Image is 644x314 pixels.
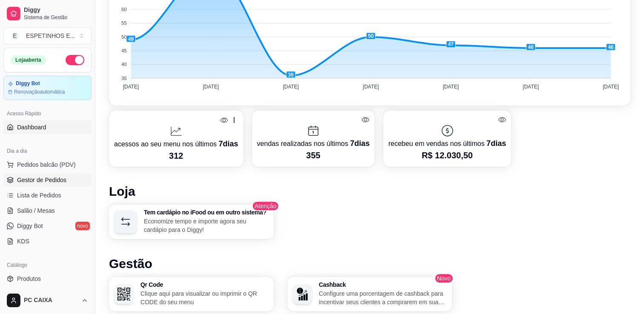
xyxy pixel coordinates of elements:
[257,149,370,161] p: 355
[257,137,370,149] p: vendas realizadas nos últimos
[3,188,92,202] a: Lista de Pedidos
[434,273,453,283] span: Novo
[114,150,238,162] p: 312
[388,149,506,161] p: R$ 12.030,50
[24,6,88,14] span: Diggy
[3,272,92,285] a: Produtos
[24,297,78,304] span: PC CAIXA
[24,14,88,21] span: Sistema de Gestão
[3,204,92,217] a: Salão / Mesas
[3,27,92,44] button: Select a team
[3,234,92,248] a: KDS
[17,176,66,184] span: Gestor de Pedidos
[17,274,41,283] span: Produtos
[363,84,379,90] tspan: [DATE]
[140,289,269,306] p: Clique aqui para visualizar ou imprimir o QR CODE do seu menu
[144,209,269,215] h3: Tem cardápio no iFood ou em outro sistema?
[140,282,269,288] h3: Qr Code
[17,160,76,169] span: Pedidos balcão (PDV)
[17,206,55,215] span: Salão / Mesas
[252,201,279,211] span: Atenção
[350,139,369,148] span: 7 dias
[14,88,65,95] article: Renovação automática
[17,191,61,200] span: Lista de Pedidos
[443,84,459,90] tspan: [DATE]
[123,84,139,90] tspan: [DATE]
[109,204,274,239] button: Tem cardápio no iFood ou em outro sistema?Economize tempo e importe agora seu cardápio para o Diggy!
[121,34,126,40] tspan: 50
[3,173,92,187] a: Gestor de Pedidos
[26,31,75,40] div: ESPETINHOS E ...
[388,137,506,149] p: recebeu em vendas nos últimos
[523,84,539,90] tspan: [DATE]
[203,84,219,90] tspan: [DATE]
[3,120,92,134] a: Dashboard
[17,222,43,230] span: Diggy Bot
[287,277,452,311] button: CashbackCashbackConfigure uma porcentagem de cashback para incentivar seus clientes a comprarem e...
[3,107,92,120] div: Acesso Rápido
[3,144,92,158] div: Dia a dia
[487,139,506,148] span: 7 dias
[16,80,40,87] article: Diggy Bot
[3,158,92,171] button: Pedidos balcão (PDV)
[11,55,46,65] div: Loja aberta
[121,48,126,53] tspan: 45
[121,62,126,67] tspan: 40
[603,84,619,90] tspan: [DATE]
[3,3,92,24] a: DiggySistema de Gestão
[121,7,126,12] tspan: 60
[109,256,630,271] h1: Gestão
[283,84,299,90] tspan: [DATE]
[218,140,238,148] span: 7 dias
[3,258,92,272] div: Catálogo
[17,237,29,245] span: KDS
[3,219,92,233] a: Diggy Botnovo
[3,290,92,311] button: PC CAIXA
[109,184,630,199] h1: Loja
[66,55,84,65] button: Alterar Status
[3,76,92,100] a: Diggy BotRenovaçãoautomática
[121,76,126,81] tspan: 35
[17,123,46,131] span: Dashboard
[117,288,130,300] img: Qr Code
[144,217,269,234] p: Economize tempo e importe agora seu cardápio para o Diggy!
[319,282,447,288] h3: Cashback
[319,289,447,306] p: Configure uma porcentagem de cashback para incentivar seus clientes a comprarem em sua loja
[11,31,19,40] span: E
[114,138,238,150] p: acessos ao seu menu nos últimos
[296,288,309,300] img: Cashback
[121,20,126,26] tspan: 55
[109,277,274,311] button: Qr CodeQr CodeClique aqui para visualizar ou imprimir o QR CODE do seu menu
